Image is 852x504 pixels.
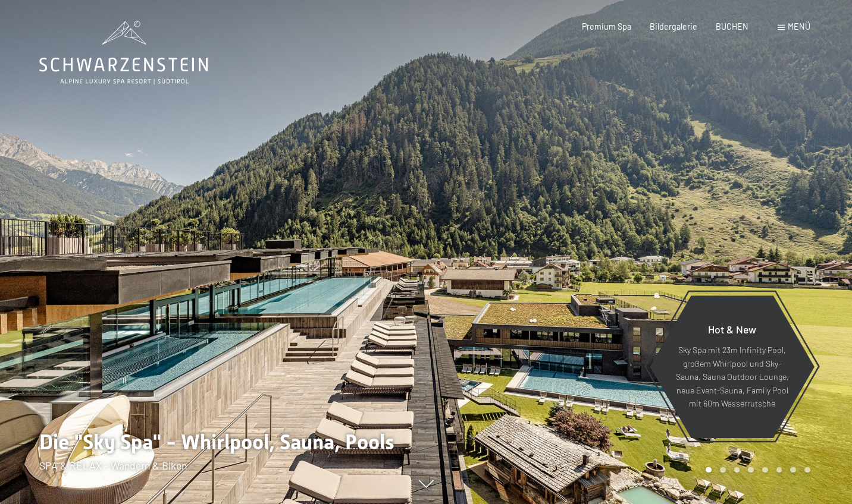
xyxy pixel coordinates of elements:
[720,467,726,473] div: Carousel Page 2
[582,21,631,31] a: Premium Spa
[762,467,768,473] div: Carousel Page 5
[675,344,789,411] p: Sky Spa mit 23m Infinity Pool, großem Whirlpool und Sky-Sauna, Sauna Outdoor Lounge, neue Event-S...
[708,323,756,336] span: Hot & New
[804,467,810,473] div: Carousel Page 8
[734,467,740,473] div: Carousel Page 3
[790,467,796,473] div: Carousel Page 7
[748,467,754,473] div: Carousel Page 4
[701,467,810,473] div: Carousel Pagination
[788,21,810,31] span: Menü
[706,467,712,473] div: Carousel Page 1 (Current Slide)
[650,21,697,31] a: Bildergalerie
[649,295,815,439] a: Hot & New Sky Spa mit 23m Infinity Pool, großem Whirlpool und Sky-Sauna, Sauna Outdoor Lounge, ne...
[716,21,748,31] a: BUCHEN
[776,467,782,473] div: Carousel Page 6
